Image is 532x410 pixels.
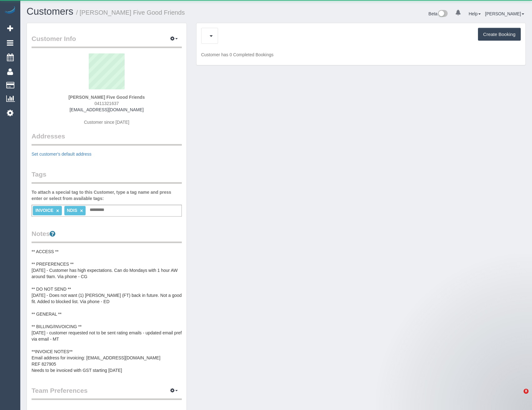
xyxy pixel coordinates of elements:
[32,152,92,157] a: Set customer's default address
[4,6,16,15] img: Automaid Logo
[67,208,77,213] span: NDIS
[35,208,53,213] span: INVOICE
[429,11,448,16] a: Beta
[485,11,524,16] a: [PERSON_NAME]
[84,120,129,125] span: Customer since [DATE]
[56,208,59,213] a: ×
[32,248,182,373] pre: ** ACCESS ** ** PREFERENCES ** [DATE] - Customer has high expectations. Can do Mondays with 1 hou...
[469,11,481,16] a: Help
[32,170,182,184] legend: Tags
[70,107,144,112] a: [EMAIL_ADDRESS][DOMAIN_NAME]
[524,389,529,394] span: 8
[80,208,83,213] a: ×
[437,10,448,18] img: New interface
[511,389,526,404] iframe: Intercom live chat
[68,95,145,100] strong: [PERSON_NAME] Five Good Friends
[32,386,182,400] legend: Team Preferences
[76,9,185,16] small: / [PERSON_NAME] Five Good Friends
[32,189,182,202] label: To attach a special tag to this Customer, type a tag name and press enter or select from availabl...
[478,28,521,41] button: Create Booking
[94,101,119,106] span: 0411321637
[201,52,521,58] p: Customer has 0 Completed Bookings
[32,229,182,243] legend: Notes
[32,34,182,48] legend: Customer Info
[27,6,73,17] a: Customers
